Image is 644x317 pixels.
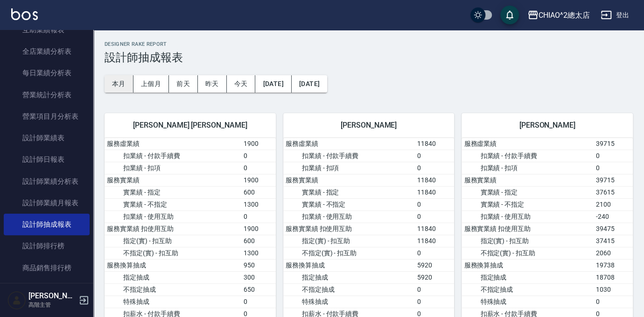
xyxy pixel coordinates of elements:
[255,75,291,93] button: [DATE]
[241,223,276,235] td: 1900
[11,8,38,20] img: Logo
[473,121,622,130] span: [PERSON_NAME]
[4,106,90,127] a: 營業項目月分析表
[105,295,241,308] td: 特殊抽成
[594,198,633,210] td: 2100
[462,150,593,162] td: 扣業績 - 付款手續費
[283,162,415,174] td: 扣業績 - 扣項
[500,6,519,24] button: save
[28,301,76,309] p: 高階主管
[241,138,276,150] td: 1900
[539,9,590,21] div: CHIAO^2總太店
[241,162,276,174] td: 0
[415,235,454,247] td: 11840
[283,174,415,186] td: 服務實業績
[241,174,276,186] td: 1900
[283,247,415,259] td: 不指定(實) - 扣互助
[283,186,415,198] td: 實業績 - 指定
[283,210,415,223] td: 扣業績 - 使用互助
[241,198,276,210] td: 1300
[116,121,265,130] span: [PERSON_NAME] [PERSON_NAME]
[283,271,415,283] td: 指定抽成
[169,75,198,93] button: 前天
[105,271,241,283] td: 指定抽成
[283,283,415,295] td: 不指定抽成
[105,247,241,259] td: 不指定(實) - 扣互助
[198,75,227,93] button: 昨天
[415,271,454,283] td: 5920
[283,198,415,210] td: 實業績 - 不指定
[105,150,241,162] td: 扣業績 - 付款手續費
[415,174,454,186] td: 11840
[283,223,415,235] td: 服務實業績 扣使用互助
[105,162,241,174] td: 扣業績 - 扣項
[283,150,415,162] td: 扣業績 - 付款手續費
[594,247,633,259] td: 2060
[241,235,276,247] td: 600
[415,210,454,223] td: 0
[227,75,256,93] button: 今天
[462,259,593,271] td: 服務換算抽成
[241,259,276,271] td: 950
[4,279,90,300] a: 商品消耗明細
[105,138,241,150] td: 服務虛業績
[594,283,633,295] td: 1030
[462,210,593,223] td: 扣業績 - 使用互助
[133,75,169,93] button: 上個月
[415,162,454,174] td: 0
[594,259,633,271] td: 19738
[105,198,241,210] td: 實業績 - 不指定
[462,186,593,198] td: 實業績 - 指定
[7,291,26,310] img: Person
[4,257,90,279] a: 商品銷售排行榜
[241,210,276,223] td: 0
[594,295,633,308] td: 0
[4,214,90,235] a: 設計師抽成報表
[105,283,241,295] td: 不指定抽成
[594,186,633,198] td: 37615
[105,41,633,47] h2: Designer Rake Report
[594,235,633,247] td: 37415
[283,138,415,150] td: 服務虛業績
[415,198,454,210] td: 0
[241,271,276,283] td: 300
[105,210,241,223] td: 扣業績 - 使用互助
[4,41,90,62] a: 全店業績分析表
[4,127,90,149] a: 設計師業績表
[105,75,133,93] button: 本月
[415,186,454,198] td: 11840
[594,162,633,174] td: 0
[283,259,415,271] td: 服務換算抽成
[241,150,276,162] td: 0
[462,295,593,308] td: 特殊抽成
[462,198,593,210] td: 實業績 - 不指定
[4,84,90,106] a: 營業統計分析表
[597,7,633,24] button: 登出
[105,51,633,64] h3: 設計師抽成報表
[415,138,454,150] td: 11840
[524,6,594,25] button: CHIAO^2總太店
[241,186,276,198] td: 600
[462,235,593,247] td: 指定(實) - 扣互助
[4,19,90,41] a: 互助業績報表
[4,171,90,192] a: 設計師業績分析表
[241,247,276,259] td: 1300
[594,174,633,186] td: 39715
[28,291,76,301] h5: [PERSON_NAME]
[462,223,593,235] td: 服務實業績 扣使用互助
[415,259,454,271] td: 5920
[415,295,454,308] td: 0
[292,75,327,93] button: [DATE]
[105,259,241,271] td: 服務換算抽成
[4,192,90,214] a: 設計師業績月報表
[462,174,593,186] td: 服務實業績
[4,235,90,257] a: 設計師排行榜
[105,235,241,247] td: 指定(實) - 扣互助
[594,271,633,283] td: 18708
[4,62,90,84] a: 每日業績分析表
[462,271,593,283] td: 指定抽成
[462,138,593,150] td: 服務虛業績
[105,223,241,235] td: 服務實業績 扣使用互助
[241,283,276,295] td: 650
[462,162,593,174] td: 扣業績 - 扣項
